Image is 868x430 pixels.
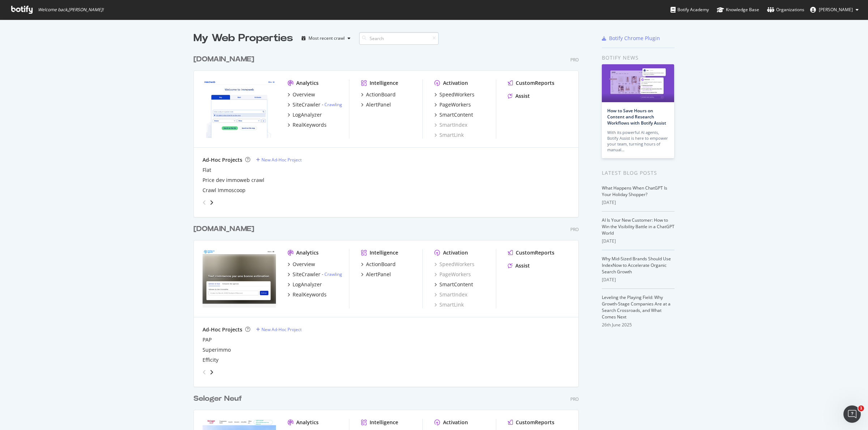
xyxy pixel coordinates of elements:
a: Why Mid-Sized Brands Should Use IndexNow to Accelerate Organic Search Growth [602,256,671,275]
div: CustomReports [516,79,554,87]
a: PageWorkers [434,271,471,278]
div: ActionBoard [366,91,396,98]
a: SmartLink [434,301,464,308]
div: 26th June 2025 [602,322,675,328]
a: Seloger Neuf [193,394,245,404]
a: AI Is Your New Customer: How to Win the Visibility Battle in a ChatGPT World [602,217,675,236]
div: My Web Properties [193,31,293,45]
div: SmartIndex [434,291,467,298]
div: Assist [515,92,530,100]
span: 1 [858,405,864,411]
a: [DOMAIN_NAME] [193,224,257,234]
span: Welcome back, [PERSON_NAME] ! [38,7,103,13]
div: CustomReports [516,249,554,256]
a: SmartLink [434,131,464,139]
div: Botify Chrome Plugin [609,35,660,42]
a: New Ad-Hoc Project [256,157,302,163]
a: CustomReports [508,249,554,256]
div: Overview [293,261,315,268]
a: LogAnalyzer [288,111,322,118]
a: New Ad-Hoc Project [256,326,302,333]
div: angle-left [200,197,209,208]
div: Activation [443,79,468,87]
a: AlertPanel [361,271,391,278]
div: Seloger Neuf [193,394,242,404]
a: Flat [203,166,211,174]
div: Activation [443,419,468,426]
a: Assist [508,92,530,100]
div: Pro [570,226,579,233]
a: SpeedWorkers [434,261,475,268]
a: ActionBoard [361,261,396,268]
div: RealKeywords [293,121,327,129]
a: SmartContent [434,111,473,118]
div: Most recent crawl [309,36,345,40]
img: meilleursagents.com [203,249,276,308]
div: CustomReports [516,419,554,426]
a: Assist [508,262,530,269]
div: With its powerful AI agents, Botify Assist is here to empower your team, turning hours of manual… [607,130,669,153]
a: How to Save Hours on Content and Research Workflows with Botify Assist [607,108,666,126]
div: LogAnalyzer [293,111,322,118]
div: Pro [570,396,579,402]
a: Botify Chrome Plugin [602,35,660,42]
div: Organizations [767,6,804,13]
div: LogAnalyzer [293,281,322,288]
div: Activation [443,249,468,256]
a: Price dev immoweb crawl [203,177,264,184]
a: SiteCrawler- Crawling [288,101,342,108]
a: Superimmo [203,346,231,353]
a: SmartContent [434,281,473,288]
a: SpeedWorkers [434,91,475,98]
div: Analytics [296,249,319,256]
iframe: Intercom live chat [843,405,861,423]
div: SpeedWorkers [439,91,475,98]
div: SiteCrawler [293,101,320,108]
a: CustomReports [508,79,554,87]
span: Yannick Laurent [819,6,853,13]
div: [DATE] [602,238,675,244]
a: RealKeywords [288,121,327,129]
div: RealKeywords [293,291,327,298]
a: Crawling [324,101,342,108]
div: - [322,271,342,277]
img: How to Save Hours on Content and Research Workflows with Botify Assist [602,64,674,102]
div: Intelligence [370,249,398,256]
div: SmartContent [439,111,473,118]
a: RealKeywords [288,291,327,298]
div: SmartIndex [434,121,467,129]
div: angle-right [209,199,214,206]
div: Botify Academy [671,6,709,13]
div: Ad-Hoc Projects [203,326,242,333]
div: Knowledge Base [717,6,759,13]
div: Pro [570,57,579,63]
div: PageWorkers [439,101,471,108]
a: AlertPanel [361,101,391,108]
div: Analytics [296,79,319,87]
div: SiteCrawler [293,271,320,278]
a: Overview [288,91,315,98]
input: Search [359,32,439,45]
div: angle-left [200,366,209,378]
a: PageWorkers [434,101,471,108]
button: Most recent crawl [299,32,353,44]
button: [PERSON_NAME] [804,4,864,16]
div: Analytics [296,419,319,426]
div: [DOMAIN_NAME] [193,54,254,65]
a: Crawling [324,271,342,277]
a: PAP [203,336,212,343]
a: ActionBoard [361,91,396,98]
div: AlertPanel [366,271,391,278]
a: What Happens When ChatGPT Is Your Holiday Shopper? [602,185,667,197]
a: Overview [288,261,315,268]
div: Latest Blog Posts [602,169,675,177]
a: Leveling the Playing Field: Why Growth-Stage Companies Are at a Search Crossroads, and What Comes... [602,294,671,320]
a: Crawl Immoscoop [203,187,246,194]
div: AlertPanel [366,101,391,108]
a: CustomReports [508,419,554,426]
